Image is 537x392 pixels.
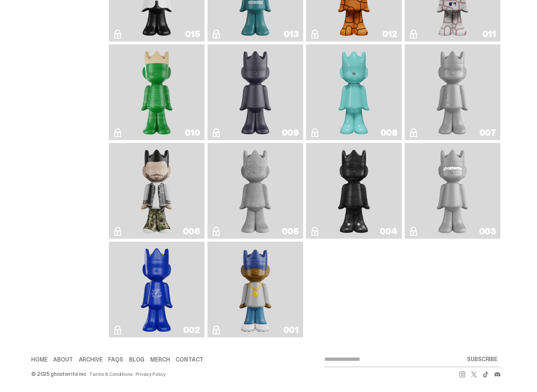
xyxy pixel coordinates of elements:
a: Zero Bond [212,47,299,137]
div: 015 [185,30,200,39]
div: © 2025 ghostwrite inc [31,371,86,377]
button: SUBSCRIBE [464,352,500,367]
a: Home [31,357,47,363]
div: 012 [382,30,397,39]
img: Amiri [137,146,176,236]
img: Eastside Golf [236,245,274,334]
a: Rocky's Matcha [113,245,200,334]
div: 005 [282,227,299,236]
a: ghostwriter [409,146,496,236]
img: Toy Store [335,146,374,236]
img: ghostwriter [433,146,472,236]
img: Zero Bond [236,47,275,137]
div: 013 [284,30,299,39]
div: 009 [282,128,299,137]
a: Contact [176,357,203,363]
img: Robin [335,47,374,137]
div: 006 [183,227,200,236]
img: Concrete [236,146,275,236]
a: Privacy Policy [136,371,166,377]
a: Blog [129,357,144,363]
div: 008 [380,128,397,137]
img: ghost repose [433,47,472,137]
div: 002 [183,326,200,334]
a: About [53,357,73,363]
a: Robin [310,47,397,137]
a: FAQs [108,357,123,363]
div: 007 [479,128,496,137]
a: Concrete [212,146,299,236]
a: Eastside Golf [212,245,299,334]
a: ghost repose [409,47,496,137]
div: 003 [479,227,496,236]
a: Terms & Conditions [89,371,132,377]
div: 010 [185,128,200,137]
div: 001 [283,326,299,334]
img: Rocky's Matcha [137,245,176,334]
a: Toy Store [310,146,397,236]
a: Archive [79,357,103,363]
a: Merch [150,357,170,363]
a: JFG [113,47,200,137]
a: Amiri [113,146,200,236]
div: 004 [380,227,397,236]
div: 011 [482,30,496,39]
img: JFG [137,47,176,137]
